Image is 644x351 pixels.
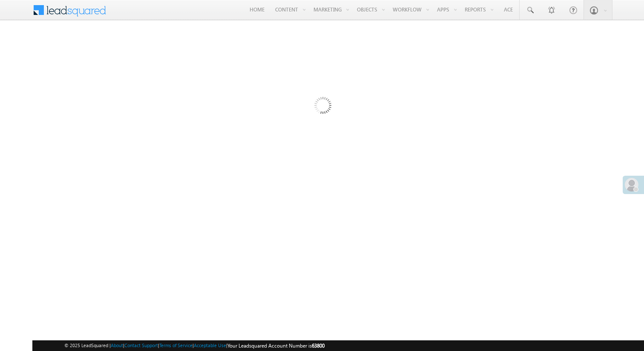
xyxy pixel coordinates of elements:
a: Contact Support [124,342,158,348]
img: Loading... [278,63,366,151]
span: © 2025 LeadSquared | | | | | [64,342,325,350]
a: Acceptable Use [194,342,226,348]
a: About [111,342,123,348]
span: 63800 [312,342,325,349]
span: Your Leadsquared Account Number is [227,342,325,349]
a: Terms of Service [159,342,193,348]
